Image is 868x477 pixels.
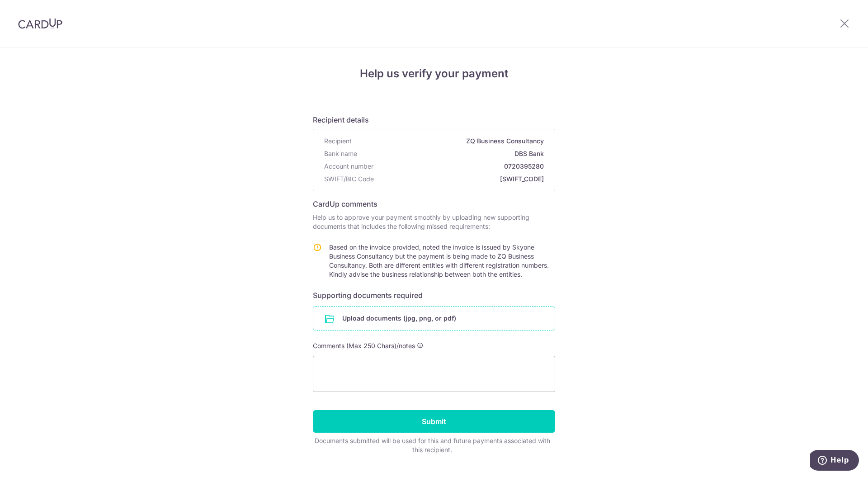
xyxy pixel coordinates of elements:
h6: CardUp comments [313,198,555,209]
div: Upload documents (jpg, png, or pdf) [313,306,555,331]
span: Comments (Max 250 Chars)/notes [313,342,415,349]
span: SWIFT/BIC Code [324,175,374,184]
span: 0720395280 [377,162,544,171]
span: [SWIFT_CODE] [377,175,544,184]
span: Recipient [324,137,352,146]
span: DBS Bank [361,149,544,158]
span: Account number [324,162,373,171]
input: Submit [313,410,555,433]
span: ZQ Business Consultancy [355,137,544,146]
h4: Help us verify your payment [313,66,555,82]
iframe: Opens a widget where you can find more information [810,450,859,472]
span: Based on the invoice provided, noted the invoice is issued by Skyone Business Consultancy but the... [329,243,549,278]
h6: Recipient details [313,114,555,125]
p: Help us to approve your payment smoothly by uploading new supporting documents that includes the ... [313,213,555,231]
h6: Supporting documents required [313,290,555,301]
img: CardUp [18,18,62,29]
div: Documents submitted will be used for this and future payments associated with this recipient. [313,436,552,454]
span: Bank name [324,149,357,158]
